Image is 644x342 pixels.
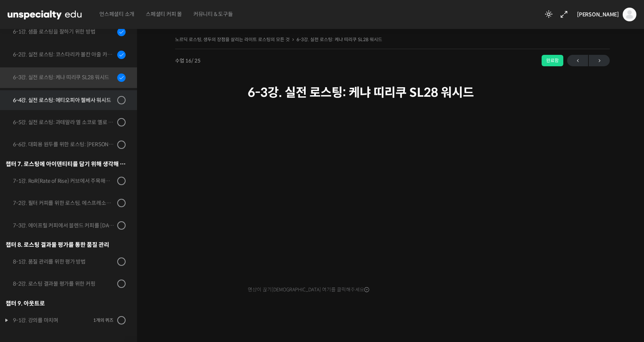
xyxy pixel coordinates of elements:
span: [PERSON_NAME] [577,11,619,18]
a: 대화 [50,241,98,260]
div: 6-2강. 실전 로스팅: 코스타리카 볼칸 아줄 카투라 내추럴 [13,50,115,59]
div: 7-2강. 필터 커피를 위한 로스팅, 에스프레소를 위한 로스팅, 그리고 옴니 로스트 [13,199,115,207]
a: 설정 [98,241,146,260]
div: 9-1강. 강의를 마치며 [13,316,91,324]
a: 홈 [2,241,50,260]
div: 8-1강. 품질 관리를 위한 평가 방법 [13,257,115,266]
div: 1개의 퀴즈 [93,316,113,324]
a: 다음→ [589,55,610,66]
span: → [589,56,610,66]
div: 7-1강. RoR(Rate of Rise) 커브에서 주목해야 할 포인트들 [13,177,115,185]
span: 설정 [118,253,127,259]
span: 홈 [24,253,29,259]
a: ←이전 [567,55,588,66]
div: 완료함 [542,55,563,66]
div: 챕터 8. 로스팅 결과물 평가를 통한 품질 관리 [6,240,126,250]
div: 8-2강. 로스팅 결과물 평가를 위한 커핑 [13,280,115,288]
span: 수업 16 [175,58,201,63]
div: 6-5강. 실전 로스팅: 과테말라 엘 소코로 옐로 버번 워시드 [13,118,115,126]
div: 6-4강. 실전 로스팅: 에티오피아 첼베사 워시드 [13,96,115,104]
span: / 25 [191,58,201,64]
h1: 6-3강. 실전 로스팅: 케냐 띠리쿠 SL28 워시드 [248,85,537,100]
div: 6-1강. 샘플 로스팅을 잘하기 위한 방법 [13,27,115,36]
a: 노르딕 로스팅, 생두의 장점을 살리는 라이트 로스팅의 모든 것 [175,37,290,42]
div: 6-3강. 실전 로스팅: 케냐 띠리쿠 SL28 워시드 [13,73,115,82]
span: 영상이 끊기[DEMOGRAPHIC_DATA] 여기를 클릭해주세요 [248,287,369,293]
div: 챕터 7. 로스팅에 아이덴티티를 담기 위해 생각해 볼 만한 주제들 [6,159,126,169]
div: 6-6강. 대회용 원두를 위한 로스팅: [PERSON_NAME] [13,140,115,149]
div: 7-3강. 에이프릴 커피에서 블렌드 커피를 [DATE] 않는 이유 [13,221,115,230]
div: 챕터 9. 아웃트로 [6,298,126,308]
a: 6-3강. 실전 로스팅: 케냐 띠리쿠 SL28 워시드 [296,37,382,42]
span: 대화 [70,253,79,259]
span: ← [567,56,588,66]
